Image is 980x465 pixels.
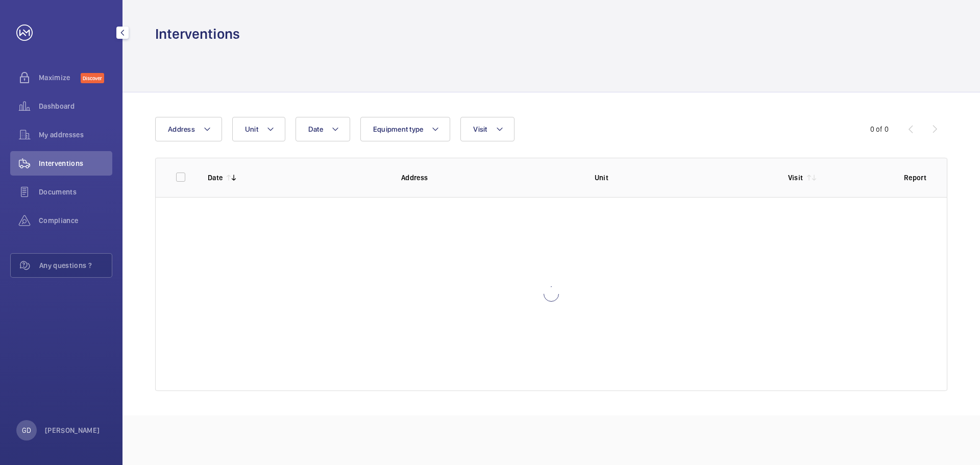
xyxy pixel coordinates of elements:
[788,173,803,183] p: Visit
[360,117,451,141] button: Equipment type
[155,117,222,141] button: Address
[168,125,195,133] span: Address
[245,125,258,133] span: Unit
[22,425,31,435] p: GD
[39,260,112,271] span: Any questions ?
[904,173,926,183] p: Report
[45,425,100,435] p: [PERSON_NAME]
[401,173,578,183] p: Address
[39,101,112,111] span: Dashboard
[39,130,112,140] span: My addresses
[595,173,772,183] p: Unit
[373,125,424,133] span: Equipment type
[208,173,223,183] p: Date
[39,158,112,168] span: Interventions
[232,117,285,141] button: Unit
[460,117,514,141] button: Visit
[39,187,112,197] span: Documents
[39,72,81,83] span: Maximize
[296,117,350,141] button: Date
[39,215,112,226] span: Compliance
[308,125,323,133] span: Date
[870,124,889,134] div: 0 of 0
[473,125,487,133] span: Visit
[155,25,240,43] h1: Interventions
[81,73,104,83] span: Discover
